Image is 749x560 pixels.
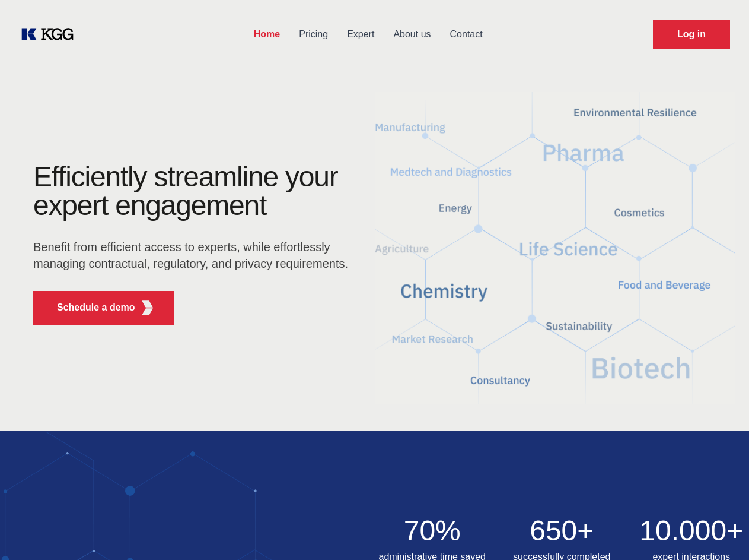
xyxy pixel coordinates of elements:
a: Request Demo [653,20,730,49]
h2: 650+ [504,517,620,545]
a: Contact [441,19,492,50]
img: KGG Fifth Element RED [375,77,735,419]
p: Schedule a demo [57,300,135,315]
button: Schedule a demoKGG Fifth Element RED [33,291,174,325]
a: Home [244,19,289,50]
a: Expert [337,19,384,50]
img: KGG Fifth Element RED [140,300,155,315]
a: Pricing [289,19,337,50]
h2: 70% [375,517,490,545]
a: KOL Knowledge Platform: Talk to Key External Experts (KEE) [19,25,83,44]
p: Benefit from efficient access to experts, while effortlessly managing contractual, regulatory, an... [33,239,356,272]
a: About us [384,19,440,50]
h1: Efficiently streamline your expert engagement [33,163,356,220]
